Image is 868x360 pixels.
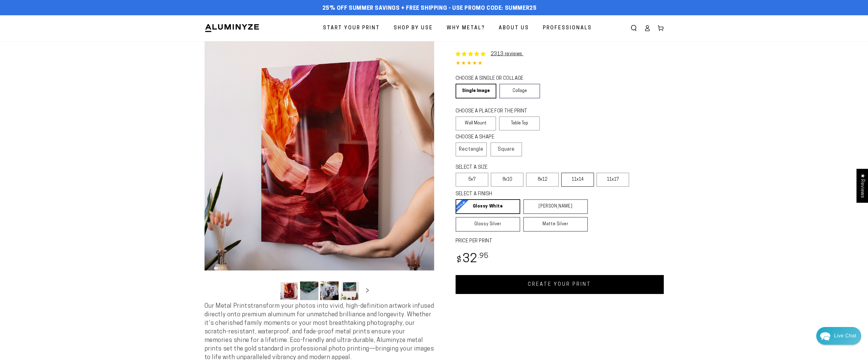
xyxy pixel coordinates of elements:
span: Rectangle [459,146,483,153]
a: Start Your Print [318,20,385,36]
label: Table Top [499,116,540,130]
a: Matte Silver [523,217,588,232]
button: Load image 1 in gallery view [280,281,298,300]
a: Shop By Use [389,20,438,36]
button: Slide left [265,284,278,297]
a: 2313 reviews. [491,52,524,57]
label: 11x17 [596,173,629,187]
a: CREATE YOUR PRINT [456,275,664,294]
a: Collage [499,84,540,98]
label: 11x14 [561,173,594,187]
span: About Us [499,24,529,33]
legend: CHOOSE A PLACE FOR THE PRINT [456,108,534,115]
span: Square [498,146,515,153]
button: Slide right [361,284,374,297]
a: Why Metal? [442,20,490,36]
label: PRICE PER PRINT [456,238,664,245]
bdi: 32 [456,253,489,265]
a: Professionals [538,20,596,36]
a: Glossy Silver [456,217,520,232]
label: 8x12 [526,173,559,187]
button: Load image 3 in gallery view [320,281,339,300]
span: $ [457,256,462,264]
span: Start Your Print [323,24,380,33]
sup: .95 [478,253,489,260]
a: Glossy White [456,199,520,214]
summary: Search our site [627,21,641,35]
span: Shop By Use [394,24,433,33]
label: 5x7 [456,173,488,187]
div: Contact Us Directly [834,327,856,345]
span: 25% off Summer Savings + Free Shipping - Use Promo Code: SUMMER25 [322,5,537,12]
button: Load image 4 in gallery view [340,281,359,300]
div: Click to open Judge.me floating reviews tab [856,169,868,203]
div: 4.85 out of 5.0 stars [456,59,664,68]
img: Aluminyze [205,24,260,33]
legend: SELECT A SIZE [456,164,578,171]
a: About Us [494,20,534,36]
button: Load image 2 in gallery view [300,281,318,300]
media-gallery: Gallery Viewer [205,41,434,302]
a: Single Image [456,84,496,98]
label: 8x10 [491,173,524,187]
a: [PERSON_NAME] [523,199,588,214]
legend: SELECT A FINISH [456,191,573,198]
div: Chat widget toggle [816,327,861,345]
label: Wall Mount [456,116,496,130]
legend: CHOOSE A SINGLE OR COLLAGE [456,75,535,82]
span: Why Metal? [447,24,485,33]
span: Professionals [543,24,592,33]
legend: CHOOSE A SHAPE [456,134,517,141]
